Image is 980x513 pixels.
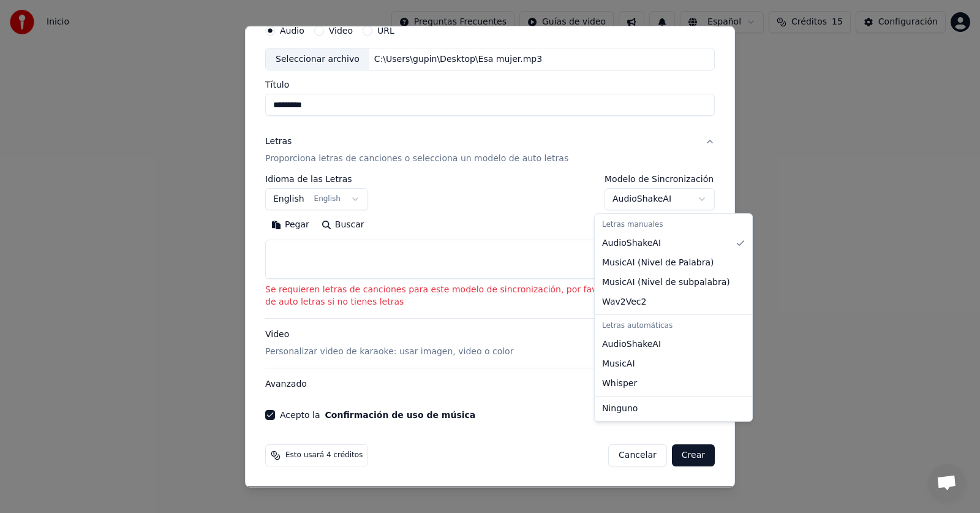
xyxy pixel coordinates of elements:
[602,296,646,308] span: Wav2Vec2
[597,317,750,335] div: Letras automáticas
[602,257,714,269] span: MusicAI ( Nivel de Palabra )
[602,338,661,351] span: AudioShakeAI
[602,378,637,390] span: Whisper
[602,358,635,370] span: MusicAI
[597,216,750,234] div: Letras manuales
[602,403,638,415] span: Ninguno
[602,237,661,249] span: AudioShakeAI
[602,276,730,289] span: MusicAI ( Nivel de subpalabra )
